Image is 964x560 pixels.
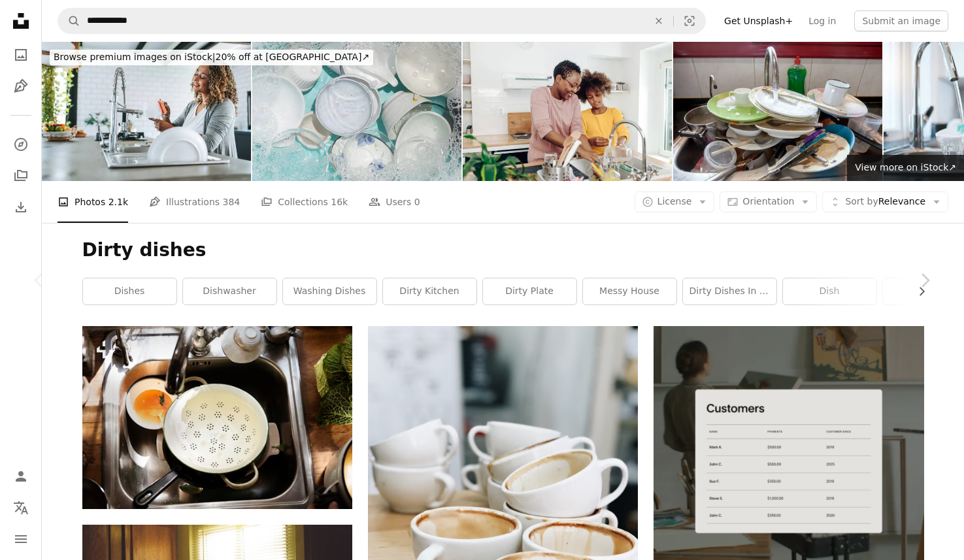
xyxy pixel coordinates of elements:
[845,196,878,206] span: Sort by
[683,278,776,305] a: dirty dishes in sink
[463,42,672,181] img: African American girl helping her grandma washing dishes
[368,500,638,512] a: white ceramic coffee cup lot
[644,8,673,33] button: Clear
[657,196,692,206] span: License
[801,10,844,31] a: Log in
[283,278,376,305] a: washing dishes
[223,195,241,209] span: 384
[82,412,352,423] a: Closeup of dirty dishes in the sink
[720,191,817,212] button: Orientation
[42,42,251,181] img: Woman washing wine glass with sponge
[635,191,715,212] button: License
[8,131,34,157] a: Explore
[58,8,80,33] button: Search Unsplash
[483,278,576,305] a: dirty plate
[822,191,948,212] button: Sort byRelevance
[261,181,348,223] a: Collections 16k
[886,218,964,343] a: Next
[8,73,34,99] a: Illustrations
[742,196,794,206] span: Orientation
[82,326,352,508] img: Closeup of dirty dishes in the sink
[8,194,34,220] a: Download History
[331,195,348,209] span: 16k
[8,463,34,489] a: Log in / Sign up
[674,8,705,33] button: Visual search
[54,52,215,62] span: Browse premium images on iStock |
[855,162,956,173] span: View more on iStock ↗
[8,42,34,68] a: Photos
[369,181,420,223] a: Users 0
[8,163,34,189] a: Collections
[854,10,948,31] button: Submit an image
[847,155,964,181] a: View more on iStock↗
[42,42,381,73] a: Browse premium images on iStock|20% off at [GEOGRAPHIC_DATA]↗
[252,42,461,181] img: Dishes and bowls in water and bubbles of dishwashing liquid
[845,195,925,208] span: Relevance
[58,8,706,34] form: Find visuals sitewide
[8,495,34,521] button: Language
[149,181,240,223] a: Illustrations 384
[716,10,801,31] a: Get Unsplash+
[54,52,369,62] span: 20% off at [GEOGRAPHIC_DATA] ↗
[583,278,676,305] a: messy house
[383,278,476,305] a: dirty kitchen
[8,526,34,552] button: Menu
[414,195,420,209] span: 0
[82,239,924,262] h1: Dirty dishes
[183,278,276,305] a: dishwasher
[83,278,176,305] a: dishes
[673,42,882,181] img: Pile of dirty dishes in domestic kitchen
[783,278,876,305] a: dish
